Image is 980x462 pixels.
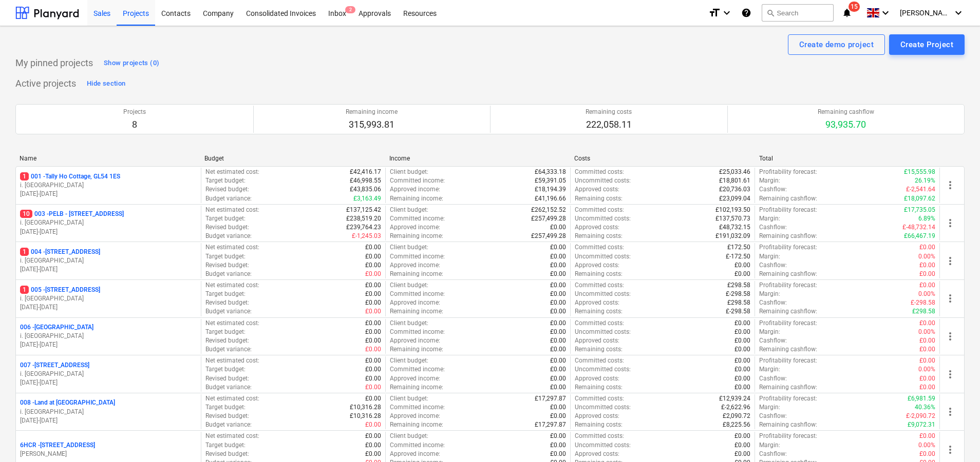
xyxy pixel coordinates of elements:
p: i. [GEOGRAPHIC_DATA] [20,370,197,378]
p: Committed costs : [575,243,624,252]
p: £262,152.52 [531,206,566,214]
p: Margin : [759,328,780,336]
p: £43,835.06 [350,185,381,194]
p: £-298.58 [911,298,935,307]
i: keyboard_arrow_down [721,7,733,19]
p: £17,297.87 [535,394,566,403]
p: Budget variance : [205,383,252,392]
p: £0.00 [919,281,935,290]
p: Remaining cashflow : [759,194,817,203]
span: 1 [20,248,29,256]
span: more_vert [944,444,956,456]
p: i. [GEOGRAPHIC_DATA] [20,408,197,416]
p: Approved costs : [575,336,619,345]
p: 006 - [GEOGRAPHIC_DATA] [20,323,93,332]
p: Net estimated cost : [205,168,259,176]
p: Uncommitted costs : [575,365,631,374]
p: 005 - [STREET_ADDRESS] [20,286,100,294]
p: Remaining income [346,108,398,116]
p: Approved costs : [575,412,619,420]
p: £0.00 [550,319,566,328]
p: [DATE] - [DATE] [20,416,197,425]
p: £0.00 [550,328,566,336]
p: Remaining costs : [575,307,623,316]
span: more_vert [944,330,956,343]
p: Target budget : [205,365,246,374]
div: 6HCR -[STREET_ADDRESS][PERSON_NAME] [20,441,197,458]
p: Remaining cashflow [818,108,874,116]
p: 93,935.70 [818,118,874,131]
p: Approved costs : [575,298,619,307]
p: £172.50 [727,243,750,252]
p: £46,998.55 [350,176,381,185]
p: £0.00 [734,365,750,374]
p: £102,193.50 [715,206,750,214]
span: more_vert [944,368,956,380]
p: Client budget : [390,168,428,176]
p: Margin : [759,252,780,261]
p: Uncommitted costs : [575,290,631,298]
p: Target budget : [205,252,246,261]
p: Remaining costs : [575,383,623,392]
p: £25,033.46 [719,168,750,176]
p: Revised budget : [205,185,249,194]
p: Cashflow : [759,336,787,345]
p: [DATE] - [DATE] [20,340,197,349]
p: Approved income : [390,185,440,194]
p: £0.00 [365,328,381,336]
p: Remaining cashflow : [759,307,817,316]
div: 008 -Land at [GEOGRAPHIC_DATA]i. [GEOGRAPHIC_DATA][DATE]-[DATE] [20,398,197,425]
p: Target budget : [205,214,246,223]
p: £0.00 [550,365,566,374]
p: 0.00% [918,252,935,261]
p: Remaining costs : [575,345,623,354]
p: Remaining income : [390,307,443,316]
p: Cashflow : [759,298,787,307]
p: i. [GEOGRAPHIC_DATA] [20,181,197,190]
p: £0.00 [365,336,381,345]
div: 1001 -Tally Ho Cottage, GL54 1ESi. [GEOGRAPHIC_DATA][DATE]-[DATE] [20,172,197,198]
p: £0.00 [734,261,750,270]
span: search [766,9,775,17]
p: [DATE] - [DATE] [20,265,197,274]
p: £2,090.72 [723,412,750,420]
p: £0.00 [550,383,566,392]
p: Revised budget : [205,261,249,270]
p: 007 - [STREET_ADDRESS] [20,361,89,370]
p: 0.00% [918,290,935,298]
p: Committed income : [390,365,445,374]
p: £0.00 [365,307,381,316]
p: Net estimated cost : [205,243,259,252]
p: i. [GEOGRAPHIC_DATA] [20,294,197,303]
p: 6HCR - [STREET_ADDRESS] [20,441,95,450]
p: Profitability forecast : [759,243,817,252]
p: £0.00 [919,243,935,252]
div: 1004 -[STREET_ADDRESS]i. [GEOGRAPHIC_DATA][DATE]-[DATE] [20,248,197,274]
i: notifications [842,7,852,19]
p: Uncommitted costs : [575,214,631,223]
p: Committed income : [390,252,445,261]
p: Margin : [759,176,780,185]
p: £0.00 [734,336,750,345]
p: Remaining income : [390,270,443,278]
p: £0.00 [550,336,566,345]
p: £0.00 [550,281,566,290]
p: Revised budget : [205,336,249,345]
p: £298.58 [912,307,935,316]
p: i. [GEOGRAPHIC_DATA] [20,332,197,340]
span: [PERSON_NAME] [900,9,951,17]
p: Committed costs : [575,206,624,214]
p: £0.00 [550,374,566,383]
p: £10,316.28 [350,403,381,412]
p: Target budget : [205,290,246,298]
p: Remaining cashflow : [759,232,817,240]
p: £66,467.19 [904,232,935,240]
p: £0.00 [550,290,566,298]
p: £137,125.42 [346,206,381,214]
p: £15,555.98 [904,168,935,176]
p: [DATE] - [DATE] [20,228,197,236]
div: Create Project [900,38,953,51]
p: £0.00 [365,252,381,261]
p: £0.00 [365,374,381,383]
p: £0.00 [550,298,566,307]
